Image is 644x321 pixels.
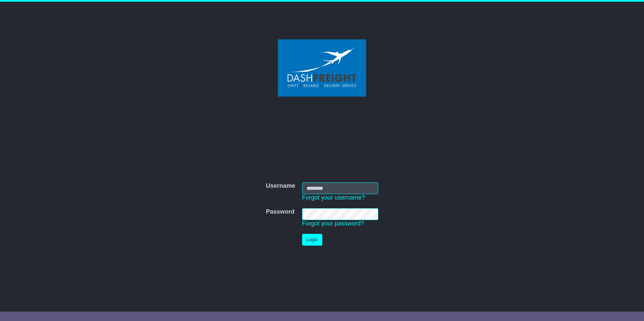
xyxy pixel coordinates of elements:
button: Login [302,234,322,246]
label: Username [266,182,295,190]
a: Forgot your password? [302,220,364,227]
img: Dash Freight [278,39,366,97]
a: Forgot your username? [302,194,365,201]
label: Password [266,208,294,216]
